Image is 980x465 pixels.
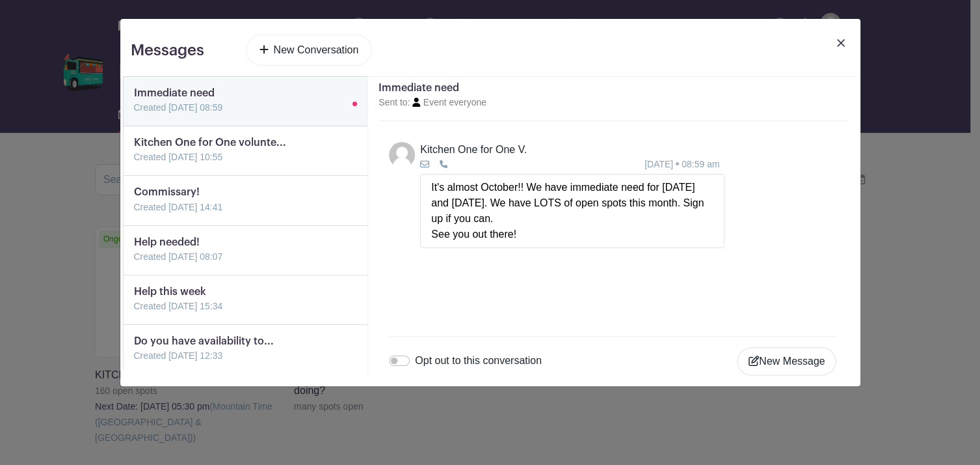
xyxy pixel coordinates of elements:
h5: Immediate need [378,82,847,94]
img: close_button-5f87c8562297e5c2d7936805f587ecaba9071eb48480494691a3f1689db116b3.svg [837,39,845,47]
small: [DATE] 08:59 am [644,158,719,171]
label: Opt out to this conversation [415,353,542,369]
div: Kitchen One for One V. [420,142,724,171]
a: New Conversation [246,35,373,66]
button: New Message [737,347,836,376]
h3: Messages [131,41,204,60]
img: default-ce2991bfa6775e67f084385cd625a349d9dcbb7a52a09fb2fda1e96e2d18dcdb.png [389,142,415,168]
div: It's almost October!! We have immediate need for [DATE] and [DATE]. We have LOTS of open spots th... [431,180,713,242]
small: Sent to: Event everyone [378,97,486,107]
